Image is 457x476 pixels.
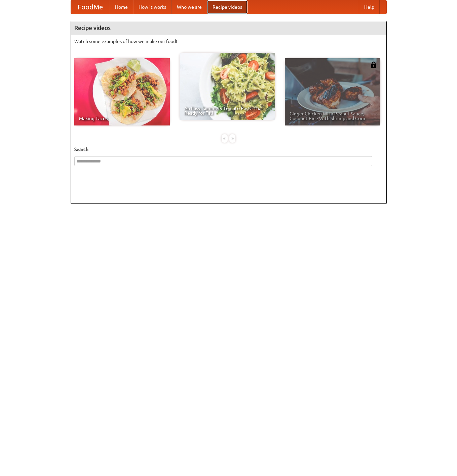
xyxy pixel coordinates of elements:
a: How it works [133,0,172,14]
a: Making Tacos [74,58,170,125]
a: Home [110,0,133,14]
p: Watch some examples of how we make our food! [74,38,383,45]
span: Making Tacos [79,116,165,121]
h4: Recipe videos [71,21,386,35]
h5: Search [74,146,383,153]
img: 483408.png [370,62,377,68]
a: FoodMe [71,0,110,14]
a: An Easy, Summery Tomato Pasta That's Ready for Fall [180,53,275,120]
a: Who we are [172,0,207,14]
span: An Easy, Summery Tomato Pasta That's Ready for Fall [184,106,270,115]
a: Help [359,0,380,14]
div: « [222,134,228,143]
div: » [229,134,235,143]
a: Recipe videos [207,0,247,14]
